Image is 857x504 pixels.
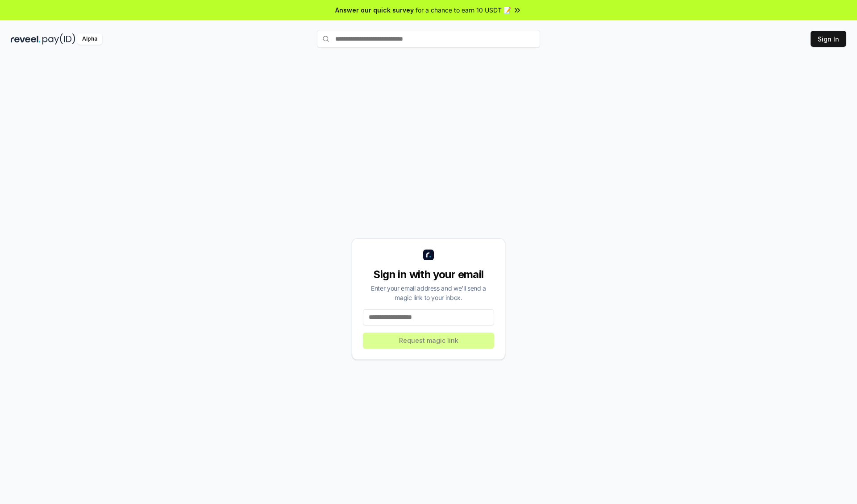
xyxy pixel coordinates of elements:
div: Enter your email address and we’ll send a magic link to your inbox. [363,283,494,302]
img: reveel_dark [11,33,41,45]
img: logo_small [423,250,434,260]
img: pay_id [42,33,75,45]
span: Answer our quick survey [335,5,414,15]
span: for a chance to earn 10 USDT 📝 [416,5,511,15]
button: Sign In [811,31,846,47]
div: Alpha [77,33,102,45]
div: Sign in with your email [363,267,494,282]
